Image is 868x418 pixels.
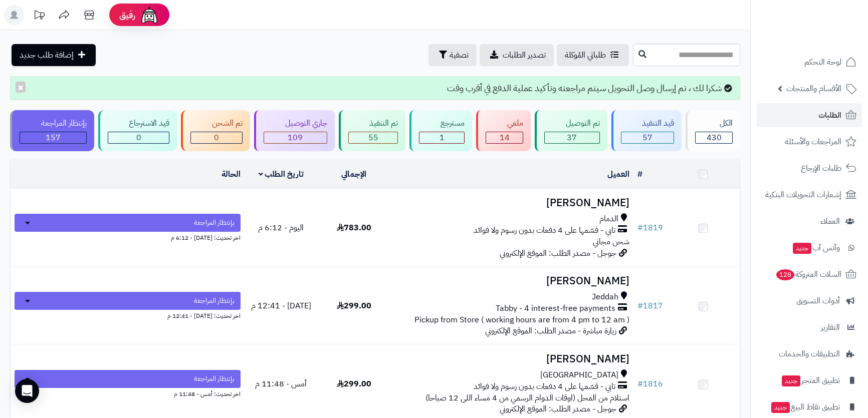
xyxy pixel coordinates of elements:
[545,132,599,144] div: 37
[637,222,643,234] span: #
[500,247,616,259] span: جوجل - مصدر الطلب: الموقع الإلكتروني
[786,82,841,96] span: الأقسام والمنتجات
[15,388,241,398] div: اخر تحديث: أمس - 11:48 م
[820,214,840,228] span: العملاء
[252,110,337,152] a: جاري التوصيل 109
[821,320,840,334] span: التقارير
[450,49,469,61] span: تصفية
[779,347,840,361] span: التطبيقات والخدمات
[425,392,629,404] span: استلام من المحل (اوقات الدوام الرسمي من 4 مساء اللى 12 صباحا)
[348,118,398,129] div: تم التنفيذ
[20,49,74,61] span: إضافة طلب جديد
[800,8,858,29] img: logo-2.png
[621,132,674,144] div: 57
[191,132,242,144] div: 0
[288,132,303,144] span: 109
[801,161,841,175] span: طلبات الإرجاع
[119,9,135,21] span: رفيق
[139,5,159,25] img: ai-face.png
[251,300,311,312] span: [DATE] - 12:41 م
[757,103,862,127] a: الطلبات
[474,225,615,236] span: تابي - قسّمها على 4 دفعات بدون رسوم ولا فوائد
[684,110,742,152] a: الكل430
[96,110,179,152] a: قيد الاسترجاع 0
[796,294,840,308] span: أدوات التسويق
[609,110,684,152] a: قيد التنفيذ 57
[108,118,170,129] div: قيد الاسترجاع
[637,378,643,390] span: #
[474,110,533,152] a: ملغي 14
[136,132,141,144] span: 0
[337,300,371,312] span: 299.00
[757,236,862,260] a: وآتس آبجديد
[707,132,722,144] span: 430
[500,403,616,415] span: جوجل - مصدر الطلب: الموقع الإلكتروني
[637,300,643,312] span: #
[621,118,675,129] div: قيد التنفيذ
[419,118,465,129] div: مسترجع
[503,49,546,61] span: تصدير الطلبات
[599,213,618,225] span: الدمام
[337,222,371,234] span: 783.00
[533,110,609,152] a: تم التوصيل 37
[258,222,304,234] span: اليوم - 6:12 م
[637,168,642,180] a: #
[818,108,841,122] span: الطلبات
[394,197,629,209] h3: [PERSON_NAME]
[214,132,219,144] span: 0
[12,44,96,66] a: إضافة طلب جديد
[10,76,740,100] div: شكرا لك ، تم إرسال وصل التحويل سيتم مراجعته وتأكيد عملية الدفع في أقرب وقت
[567,132,577,144] span: 37
[337,110,408,152] a: تم التنفيذ 55
[757,368,862,392] a: تطبيق المتجرجديد
[781,373,840,387] span: تطبيق المتجر
[394,353,629,365] h3: [PERSON_NAME]
[20,118,87,129] div: بإنتظار المراجعة
[765,188,841,202] span: إشعارات التحويلات البنكية
[540,369,618,381] span: [GEOGRAPHIC_DATA]
[264,132,327,144] div: 109
[607,168,629,180] a: العميل
[46,132,61,144] span: 157
[642,132,653,144] span: 57
[637,222,663,234] a: #1819
[776,269,795,280] span: 128
[757,209,862,233] a: العملاء
[179,110,252,152] a: تم الشحن 0
[485,325,616,337] span: زيارة مباشرة - مصدر الطلب: الموقع الإلكتروني
[222,168,241,180] a: الحالة
[337,378,371,390] span: 299.00
[194,296,235,306] span: بإنتظار المراجعة
[544,118,600,129] div: تم التوصيل
[637,378,663,390] a: #1816
[804,55,841,69] span: لوحة التحكم
[782,375,800,386] span: جديد
[792,241,840,255] span: وآتس آب
[15,310,241,320] div: اخر تحديث: [DATE] - 12:41 م
[440,132,445,144] span: 1
[785,135,841,149] span: المراجعات والأسئلة
[8,110,96,152] a: بإنتظار المراجعة 157
[264,118,327,129] div: جاري التوصيل
[194,218,235,228] span: بإنتظار المراجعة
[771,402,790,413] span: جديد
[557,44,629,66] a: طلباتي المُوكلة
[15,379,39,403] div: Open Intercom Messenger
[592,291,618,303] span: Jeddah
[407,110,474,152] a: مسترجع 1
[637,300,663,312] a: #1817
[757,262,862,286] a: السلات المتروكة128
[480,44,554,66] a: تصدير الطلبات
[757,50,862,74] a: لوحة التحكم
[793,243,811,254] span: جديد
[255,378,307,390] span: أمس - 11:48 م
[368,132,378,144] span: 55
[695,118,733,129] div: الكل
[27,5,52,28] a: تحديثات المنصة
[108,132,169,144] div: 0
[486,118,523,129] div: ملغي
[259,168,304,180] a: تاريخ الطلب
[349,132,398,144] div: 55
[757,342,862,366] a: التطبيقات والخدمات
[15,232,241,242] div: اخر تحديث: [DATE] - 6:12 م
